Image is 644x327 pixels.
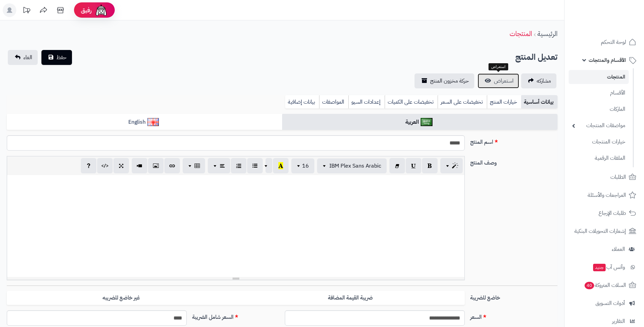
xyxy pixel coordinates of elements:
span: IBM Plex Sans Arabic [329,162,381,170]
a: إشعارات التحويلات البنكية [569,223,640,239]
span: 40 [585,282,594,289]
span: إشعارات التحويلات البنكية [574,226,626,236]
a: English [7,114,282,131]
div: استعراض [489,63,508,71]
img: English [147,118,159,126]
a: المنتجات [510,29,532,39]
a: أدوات التسويق [569,295,640,311]
span: حفظ [56,53,67,62]
a: مواصفات المنتجات [569,118,629,133]
a: بيانات أساسية [521,95,557,109]
h2: تعديل المنتج [515,50,557,64]
span: رفيق [81,6,92,14]
label: ضريبة القيمة المضافة [236,291,465,305]
span: العملاء [612,244,625,254]
a: المراجعات والأسئلة [569,187,640,203]
a: العربية [282,114,557,131]
a: خيارات المنتجات [569,135,629,149]
a: السلات المتروكة40 [569,277,640,293]
a: إعدادات السيو [348,95,385,109]
a: وآتس آبجديد [569,259,640,275]
a: الأقسام [569,86,629,100]
label: السعر [467,310,560,321]
label: السعر شامل الضريبة [189,310,282,321]
span: التقارير [612,316,625,326]
span: وآتس آب [592,262,625,272]
a: الرئيسية [537,29,557,39]
span: الأقسام والمنتجات [589,55,626,65]
label: اسم المنتج [467,135,560,146]
span: أدوات التسويق [595,298,625,308]
span: طلبات الإرجاع [599,208,626,218]
span: استعراض [494,77,514,85]
img: العربية [421,118,433,126]
a: تحديثات المنصة [18,3,35,19]
span: جديد [593,264,606,271]
a: المنتجات [569,70,629,84]
a: مشاركه [521,73,556,88]
label: غير خاضع للضريبه [7,291,236,305]
button: 16 [291,158,314,173]
span: لوحة التحكم [601,37,626,47]
a: حركة مخزون المنتج [415,73,474,88]
a: لوحة التحكم [569,34,640,50]
a: الغاء [8,50,38,65]
a: العملاء [569,241,640,257]
span: السلات المتروكة [584,280,626,290]
a: خيارات المنتج [487,95,521,109]
span: الغاء [23,53,32,62]
a: الماركات [569,102,629,117]
label: خاضع للضريبة [467,291,560,302]
label: وصف المنتج [467,156,560,167]
a: الطلبات [569,169,640,185]
span: 16 [302,162,309,170]
a: الملفات الرقمية [569,151,629,166]
a: المواصفات [319,95,348,109]
button: IBM Plex Sans Arabic [317,158,387,173]
span: المراجعات والأسئلة [588,190,626,200]
a: تخفيضات على السعر [438,95,487,109]
span: حركة مخزون المنتج [430,77,469,85]
button: حفظ [41,50,72,65]
a: طلبات الإرجاع [569,205,640,221]
a: استعراض [478,73,519,88]
span: مشاركه [537,77,551,85]
span: الطلبات [610,172,626,182]
img: ai-face.png [94,3,108,17]
a: تخفيضات على الكميات [385,95,438,109]
a: بيانات إضافية [285,95,319,109]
